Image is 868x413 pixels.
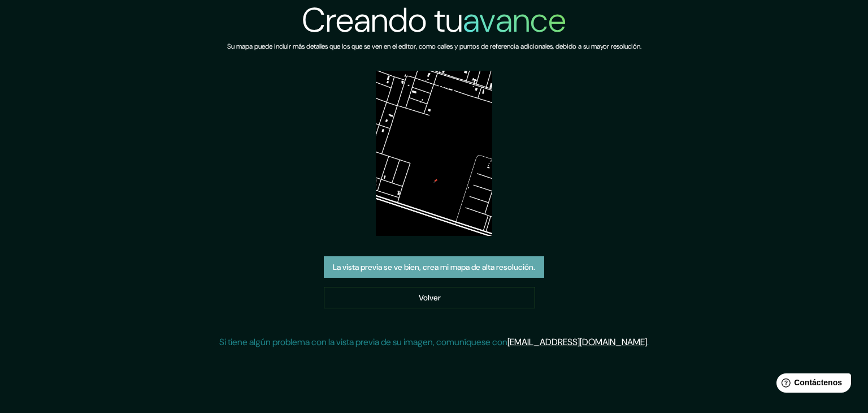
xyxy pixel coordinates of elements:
font: . [647,336,649,348]
a: [EMAIL_ADDRESS][DOMAIN_NAME] [507,336,647,348]
font: Volver [419,292,441,303]
a: Volver [324,287,535,308]
font: Si tiene algún problema con la vista previa de su imagen, comuníquese con [219,336,507,348]
font: La vista previa se ve bien, crea mi mapa de alta resolución. [333,262,535,272]
img: vista previa del mapa creado [376,71,493,236]
iframe: Lanzador de widgets de ayuda [767,369,856,401]
font: Su mapa puede incluir más detalles que los que se ven en el editor, como calles y puntos de refer... [227,42,641,51]
button: La vista previa se ve bien, crea mi mapa de alta resolución. [324,256,544,278]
